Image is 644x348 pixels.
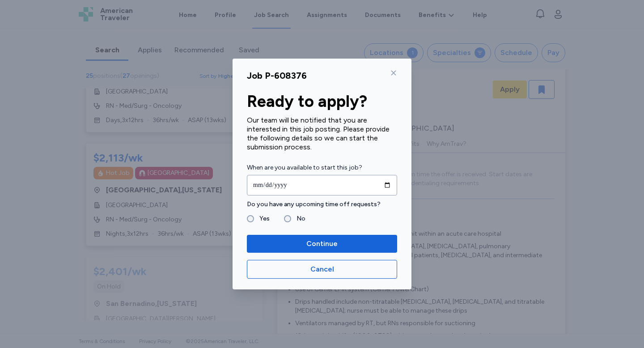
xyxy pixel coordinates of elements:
[310,264,334,275] span: Cancel
[247,93,397,110] div: Ready to apply?
[306,238,338,249] span: Continue
[247,199,397,210] label: Do you have any upcoming time off requests?
[247,116,397,152] div: Our team will be notified that you are interested in this job posting. Please provide the followi...
[247,162,397,173] label: When are you available to start this job?
[291,213,305,224] label: No
[247,235,397,253] button: Continue
[247,260,397,279] button: Cancel
[247,69,307,82] div: Job P-608376
[254,213,270,224] label: Yes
